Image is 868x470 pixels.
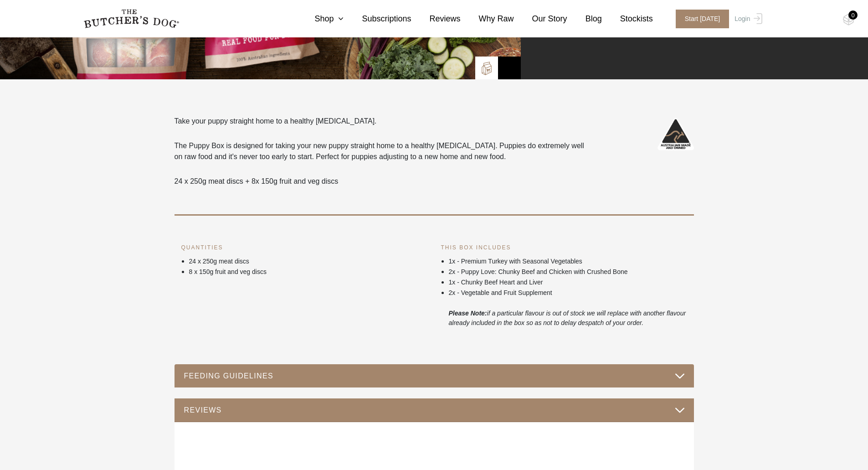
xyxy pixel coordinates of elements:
img: TBD_Build-A-Box.png [480,62,493,75]
p: 2x - Vegetable and Fruit Supplement [449,288,687,298]
p: 2x - Puppy Love: Chunky Beef and Chicken with Crushed Bone [449,267,687,277]
a: Reviews [411,13,461,25]
a: Login [732,10,762,28]
p: 8 x 150g fruit and veg discs [189,267,427,277]
p: 1x - Premium Turkey with Seasonal Vegetables [449,257,687,266]
a: Our Story [514,13,567,25]
img: Bowl-Icon2.png [503,61,516,75]
p: 24 x 250g meat discs + 8x 150g fruit and veg discs [175,176,590,187]
p: The Puppy Box is designed for taking your new puppy straight home to a healthy [MEDICAL_DATA]. Pu... [175,140,590,162]
a: Subscriptions [344,13,411,25]
i: Please Note: [449,310,487,317]
span: Start [DATE] [676,10,729,28]
button: REVIEWS [184,404,685,416]
a: Blog [567,13,602,25]
a: Why Raw [461,13,514,25]
div: 0 [848,10,858,20]
a: Stockists [602,13,653,25]
h6: QUANTITIES [181,243,427,252]
img: Australian-Made_White.png [657,116,694,152]
a: Start [DATE] [667,10,733,28]
a: Shop [296,13,344,25]
button: FEEDING GUIDELINES [184,370,685,382]
i: if a particular flavour is out of stock we will replace with another flavour already included in ... [449,310,686,326]
p: 1x - Chunky Beef Heart and Liver [449,278,687,287]
div: Take your puppy straight home to a healthy [MEDICAL_DATA]. [175,116,590,187]
p: 24 x 250g meat discs [189,257,427,266]
img: TBD_Cart-Empty.png [843,14,854,26]
h6: THIS BOX INCLUDES [441,243,687,252]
